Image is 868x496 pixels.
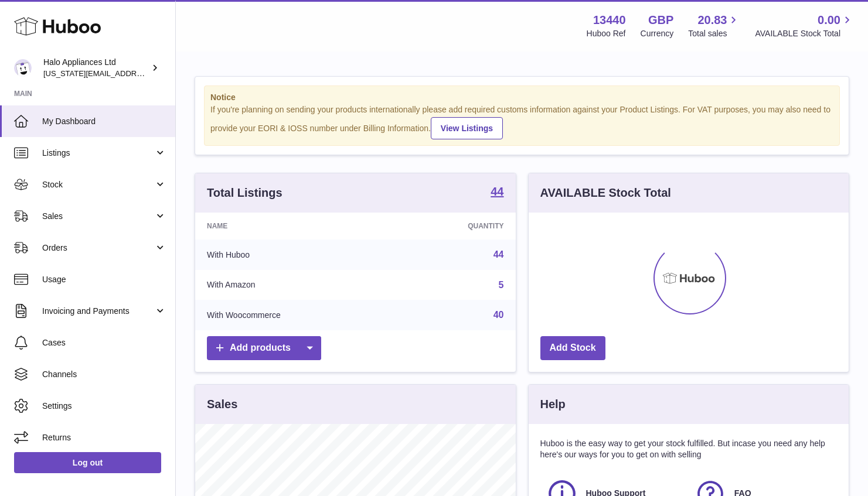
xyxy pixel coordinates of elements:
[42,337,166,348] span: Cases
[493,310,504,320] a: 40
[755,28,854,39] span: AVAILABLE Stock Total
[587,28,626,39] div: Huboo Ref
[540,396,566,412] h3: Help
[688,28,740,39] span: Total sales
[43,57,149,79] div: Halo Appliances Ltd
[207,185,282,201] h3: Total Listings
[42,432,166,443] span: Returns
[688,12,740,39] a: 20.83 Total sales
[195,300,394,330] td: With Woocommerce
[14,452,161,473] a: Log out
[195,240,394,270] td: With Huboo
[648,12,673,28] strong: GBP
[210,104,833,139] div: If you're planning on sending your products internationally please add required customs informati...
[493,249,504,259] a: 44
[540,336,605,360] a: Add Stock
[499,280,504,290] a: 5
[491,186,503,197] strong: 44
[42,242,154,254] span: Orders
[540,438,838,460] p: Huboo is the easy way to get your stock fulfilled. But incase you need any help here's our ways f...
[431,117,503,139] a: View Listings
[42,179,154,190] span: Stock
[394,213,515,240] th: Quantity
[42,306,154,317] span: Invoicing and Payments
[755,12,854,39] a: 0.00 AVAILABLE Stock Total
[42,369,166,380] span: Channels
[818,12,840,28] span: 0.00
[42,401,166,412] span: Settings
[42,116,166,127] span: My Dashboard
[207,336,321,360] a: Add products
[195,270,394,300] td: With Amazon
[43,69,278,78] span: [US_STATE][EMAIL_ADDRESS][PERSON_NAME][DOMAIN_NAME]
[42,211,154,222] span: Sales
[540,185,671,201] h3: AVAILABLE Stock Total
[42,148,154,159] span: Listings
[491,186,503,200] a: 44
[14,59,32,77] img: georgia.hennessy@haloappliances.com
[210,92,833,103] strong: Notice
[195,213,394,240] th: Name
[697,12,727,28] span: 20.83
[593,12,626,28] strong: 13440
[42,274,166,285] span: Usage
[207,396,237,412] h3: Sales
[641,28,674,39] div: Currency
